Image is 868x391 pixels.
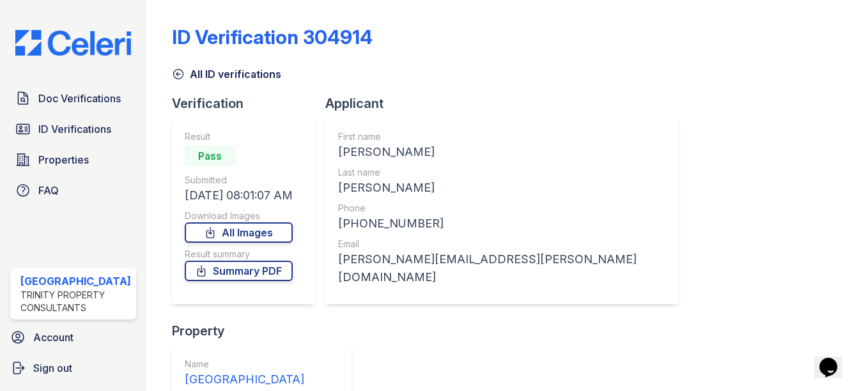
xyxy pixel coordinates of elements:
a: All Images [185,222,293,243]
div: [GEOGRAPHIC_DATA] [20,273,131,289]
div: Email [338,238,665,250]
div: First name [338,130,665,143]
div: Phone [338,202,665,215]
a: FAQ [10,178,136,203]
span: Properties [38,152,89,167]
span: Account [33,330,74,345]
a: Account [5,325,141,350]
span: FAQ [38,183,59,198]
a: Sign out [5,355,141,381]
div: Verification [172,95,325,112]
div: Property [172,322,362,340]
iframe: chat widget [814,340,855,378]
span: Sign out [33,360,72,376]
div: Result summary [185,248,293,261]
div: [GEOGRAPHIC_DATA] [185,371,339,388]
div: [PHONE_NUMBER] [338,215,665,233]
div: [PERSON_NAME] [338,179,665,197]
a: ID Verifications [10,116,136,142]
div: Submitted [185,174,293,187]
div: [PERSON_NAME] [338,143,665,161]
div: Download Images [185,210,293,222]
div: Applicant [325,95,688,112]
div: [PERSON_NAME][EMAIL_ADDRESS][PERSON_NAME][DOMAIN_NAME] [338,250,665,286]
div: Result [185,130,293,143]
div: ID Verification 304914 [172,26,373,49]
a: Summary PDF [185,261,293,281]
span: Doc Verifications [38,91,121,106]
span: ID Verifications [38,121,111,137]
a: All ID verifications [172,66,281,82]
a: Doc Verifications [10,86,136,111]
a: Name [GEOGRAPHIC_DATA] [185,358,339,388]
img: CE_Logo_Blue-a8612792a0a2168367f1c8372b55b34899dd931a85d93a1a3d3e32e68fde9ad4.png [5,30,141,56]
a: Properties [10,147,136,172]
div: [DATE] 08:01:07 AM [185,187,293,204]
div: Pass [185,146,236,166]
div: Trinity Property Consultants [20,289,131,314]
div: Last name [338,166,665,179]
div: Name [185,358,339,371]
